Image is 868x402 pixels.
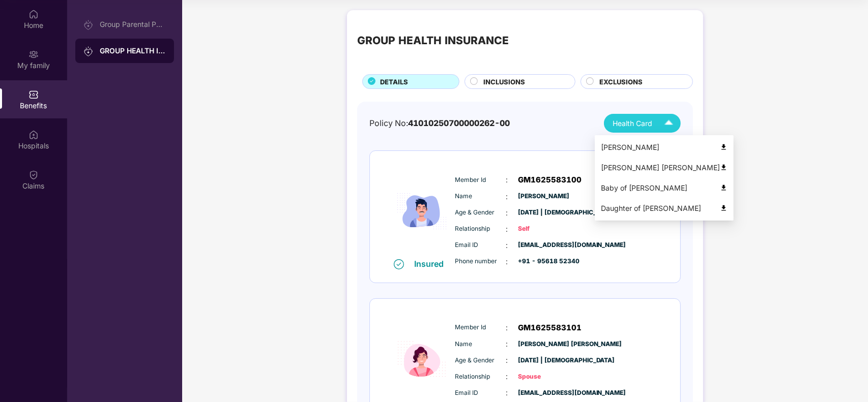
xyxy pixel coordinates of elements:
span: [PERSON_NAME] [PERSON_NAME] [518,339,569,349]
span: : [506,240,508,251]
span: : [506,355,508,366]
span: [DATE] | [DEMOGRAPHIC_DATA] [518,208,569,218]
span: +91 - 95618 52340 [518,257,569,266]
img: svg+xml;base64,PHN2ZyB4bWxucz0iaHR0cDovL3d3dy53My5vcmcvMjAwMC9zdmciIHdpZHRoPSI0OCIgaGVpZ2h0PSI0OC... [720,184,728,192]
span: Relationship [455,372,506,382]
div: Daughter of [PERSON_NAME] [601,203,728,214]
div: [PERSON_NAME] [PERSON_NAME] [601,162,728,173]
span: : [506,371,508,382]
img: svg+xml;base64,PHN2ZyBpZD0iQmVuZWZpdHMiIHhtbG5zPSJodHRwOi8vd3d3LnczLm9yZy8yMDAwL3N2ZyIgd2lkdGg9Ij... [28,89,39,100]
img: svg+xml;base64,PHN2ZyB4bWxucz0iaHR0cDovL3d3dy53My5vcmcvMjAwMC9zdmciIHdpZHRoPSI0OCIgaGVpZ2h0PSI0OC... [720,164,728,171]
span: : [506,256,508,267]
span: Age & Gender [455,208,506,218]
span: : [506,191,508,202]
span: : [506,207,508,219]
span: Self [518,224,569,234]
span: INCLUSIONS [483,77,525,87]
div: [PERSON_NAME] [601,142,728,153]
span: [PERSON_NAME] [518,192,569,201]
img: svg+xml;base64,PHN2ZyBpZD0iQ2xhaW0iIHhtbG5zPSJodHRwOi8vd3d3LnczLm9yZy8yMDAwL3N2ZyIgd2lkdGg9IjIwIi... [28,170,39,180]
span: : [506,338,508,350]
span: Name [455,339,506,349]
img: svg+xml;base64,PHN2ZyB3aWR0aD0iMjAiIGhlaWdodD0iMjAiIHZpZXdCb3g9IjAgMCAyMCAyMCIgZmlsbD0ibm9uZSIgeG... [83,20,94,30]
span: : [506,174,508,185]
span: [EMAIL_ADDRESS][DOMAIN_NAME] [518,388,569,398]
span: GM1625583101 [518,322,582,334]
div: Baby of [PERSON_NAME] [601,182,728,194]
img: icon [391,164,452,258]
div: Insured [414,259,450,269]
span: : [506,387,508,398]
span: Age & Gender [455,356,506,365]
span: [EMAIL_ADDRESS][DOMAIN_NAME] [518,240,569,250]
span: : [506,322,508,333]
span: Relationship [455,224,506,234]
span: DETAILS [380,77,408,87]
img: svg+xml;base64,PHN2ZyB3aWR0aD0iMjAiIGhlaWdodD0iMjAiIHZpZXdCb3g9IjAgMCAyMCAyMCIgZmlsbD0ibm9uZSIgeG... [28,49,39,59]
img: svg+xml;base64,PHN2ZyB4bWxucz0iaHR0cDovL3d3dy53My5vcmcvMjAwMC9zdmciIHdpZHRoPSIxNiIgaGVpZ2h0PSIxNi... [394,259,404,269]
span: Email ID [455,388,506,398]
span: Member Id [455,323,506,332]
span: 41010250700000262-00 [408,118,510,128]
span: Health Card [613,118,652,129]
span: Member Id [455,175,506,185]
span: : [506,224,508,235]
div: Group Parental Policy [100,20,166,28]
span: GM1625583100 [518,174,582,186]
img: svg+xml;base64,PHN2ZyB4bWxucz0iaHR0cDovL3d3dy53My5vcmcvMjAwMC9zdmciIHdpZHRoPSI0OCIgaGVpZ2h0PSI0OC... [720,143,728,151]
span: [DATE] | [DEMOGRAPHIC_DATA] [518,356,569,365]
img: svg+xml;base64,PHN2ZyBpZD0iSG9tZSIgeG1sbnM9Imh0dHA6Ly93d3cudzMub3JnLzIwMDAvc3ZnIiB3aWR0aD0iMjAiIG... [28,9,39,19]
img: Icuh8uwCUCF+XjCZyLQsAKiDCM9HiE6CMYmKQaPGkZKaA32CAAACiQcFBJY0IsAAAAASUVORK5CYII= [660,114,678,132]
img: svg+xml;base64,PHN2ZyB3aWR0aD0iMjAiIGhlaWdodD0iMjAiIHZpZXdCb3g9IjAgMCAyMCAyMCIgZmlsbD0ibm9uZSIgeG... [83,46,94,56]
div: GROUP HEALTH INSURANCE [100,46,166,56]
img: svg+xml;base64,PHN2ZyB4bWxucz0iaHR0cDovL3d3dy53My5vcmcvMjAwMC9zdmciIHdpZHRoPSI0OCIgaGVpZ2h0PSI0OC... [720,204,728,212]
span: Spouse [518,372,569,382]
div: GROUP HEALTH INSURANCE [357,33,509,49]
span: EXCLUSIONS [600,77,643,87]
button: Health Card [604,114,681,133]
img: svg+xml;base64,PHN2ZyBpZD0iSG9zcGl0YWxzIiB4bWxucz0iaHR0cDovL3d3dy53My5vcmcvMjAwMC9zdmciIHdpZHRoPS... [28,130,39,140]
span: Email ID [455,240,506,250]
div: Policy No: [369,117,510,130]
span: Phone number [455,257,506,266]
span: Name [455,192,506,201]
